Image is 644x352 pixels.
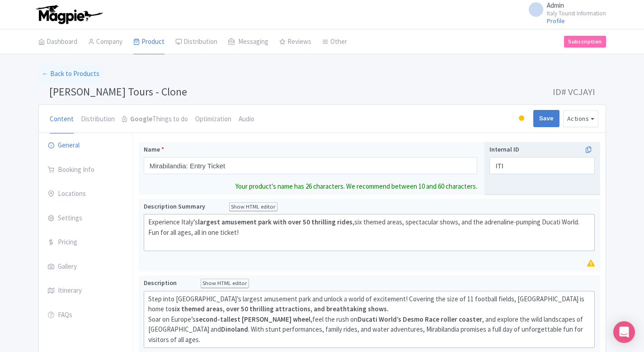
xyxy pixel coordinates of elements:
[122,105,188,134] a: GoogleThings to do
[547,1,564,10] span: Admin
[517,112,526,126] div: Building
[279,29,311,55] a: Reviews
[196,315,312,323] strong: second-tallest [PERSON_NAME] wheel,
[50,105,74,134] a: Content
[34,5,104,24] img: logo-ab69f6fb50320c5b225c76a69d11143b.png
[547,10,606,16] small: Italy Tourist Information
[533,110,559,127] input: Save
[613,321,635,343] div: Open Intercom Messenger
[148,217,591,238] div: Experience Italy’s six themed areas, spectacular shows, and the adrenaline-pumping Ducati World. ...
[229,202,278,212] div: Show HTML editor
[553,83,595,101] span: ID# VCJAYI
[130,114,152,124] strong: Google
[144,145,160,154] span: Name
[228,29,268,55] a: Messaging
[547,17,565,25] a: Profile
[489,145,519,154] span: Internal ID
[357,315,482,323] strong: Ducati World’s Desmo Race roller coaster
[523,2,606,16] a: Admin Italy Tourist Information
[39,303,133,328] a: FAQs
[39,254,133,280] a: Gallery
[221,325,248,333] strong: Dinoland
[39,157,133,183] a: Booking Info
[148,314,591,345] div: Soar on Europe’s feel the rush on , and explore the wild landscapes of [GEOGRAPHIC_DATA] and . Wi...
[39,133,133,158] a: General
[88,29,122,55] a: Company
[39,181,133,207] a: Locations
[195,105,231,134] a: Optimization
[172,304,389,313] strong: six themed areas, over 50 thrilling attractions, and breathtaking shows.
[201,279,249,288] div: Show HTML editor
[81,105,115,134] a: Distribution
[144,202,207,211] span: Description Summary
[133,29,165,55] a: Product
[322,29,347,55] a: Other
[38,29,77,55] a: Dashboard
[39,230,133,255] a: Pricing
[49,85,187,99] span: [PERSON_NAME] Tours - Clone
[144,279,178,287] span: Description
[198,218,354,226] strong: largest amusement park with over 50 thrilling rides,
[39,206,133,231] a: Settings
[175,29,217,55] a: Distribution
[38,65,103,83] a: ← Back to Products
[563,110,598,127] button: Actions
[39,278,133,304] a: Itinerary
[148,294,591,314] div: Step into [GEOGRAPHIC_DATA]’s largest amusement park and unlock a world of excitement! Covering t...
[239,105,254,134] a: Audio
[235,181,477,192] div: Your product's name has 26 characters. We recommend between 10 and 60 characters.
[564,36,606,48] a: Subscription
